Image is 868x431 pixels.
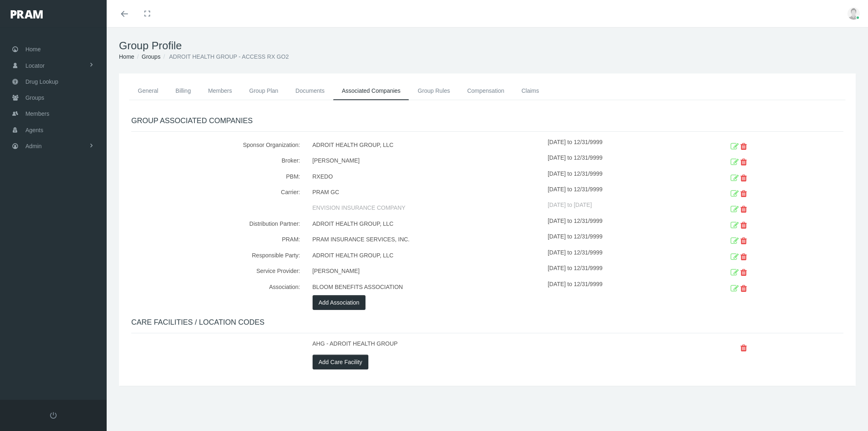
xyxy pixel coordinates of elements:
img: user-placeholder.jpg [847,7,860,20]
button: Add Care Facility [313,355,369,369]
div: [DATE] to 12/31/9999 [548,185,692,200]
span: ADROIT HEALTH GROUP - ACCESS RX GO2 [169,53,289,60]
div: Distribution Partner: [125,216,306,232]
a: Billing [167,82,199,100]
a: Group Plan [241,82,287,100]
h4: CARE FACILITIES / LOCATION CODES [131,318,843,327]
a: Documents [287,82,333,100]
span: Locator [25,58,45,73]
span: Drug Lookup [25,74,58,89]
div: PRAM INSURANCE SERVICES, INC. [306,232,548,248]
div: PBM: [125,169,306,185]
div: ENVISION INSURANCE COMPANY [306,200,548,216]
a: Compensation [459,82,513,100]
div: PRAM: [125,232,306,248]
div: BLOOM BENEFITS ASSOCIATION [306,280,548,295]
div: PRAM GC [306,185,548,200]
span: Members [25,106,49,122]
div: [DATE] to 12/31/9999 [548,216,692,232]
a: Group Rules [409,82,459,100]
div: [PERSON_NAME] [306,153,548,169]
div: ADROIT HEALTH GROUP, LLC [306,248,548,264]
div: Association: [125,280,306,295]
a: Members [199,82,240,100]
div: [DATE] to 12/31/9999 [548,138,692,153]
div: [DATE] to 12/31/9999 [548,153,692,169]
a: General [129,82,167,100]
div: Broker: [125,153,306,169]
div: [DATE] to 12/31/9999 [548,232,692,248]
div: Service Provider: [125,264,306,279]
div: [PERSON_NAME] [306,264,548,279]
img: PRAM_20_x_78.png [11,10,43,18]
div: ADROIT HEALTH GROUP, LLC [306,138,548,153]
a: Claims [513,82,548,100]
span: Agents [25,122,43,138]
div: Sponsor Organization: [125,138,306,153]
span: Home [25,41,41,57]
div: [DATE] to 12/31/9999 [548,248,692,264]
div: [DATE] to 12/31/9999 [548,264,692,279]
a: Home [119,53,134,60]
span: Groups [25,90,44,105]
h4: GROUP ASSOCIATED COMPANIES [131,117,843,126]
a: Associated Companies [333,82,409,100]
div: AHG - ADROIT HEALTH GROUP [306,339,548,355]
div: Carrier: [125,185,306,200]
h1: Group Profile [119,39,856,52]
div: [DATE] to 12/31/9999 [548,280,692,295]
span: Admin [25,138,42,154]
div: ADROIT HEALTH GROUP, LLC [306,216,548,232]
a: Groups [142,53,160,60]
div: Responsible Party: [125,248,306,264]
div: [DATE] to [DATE] [548,200,692,216]
div: RXEDO [306,169,548,185]
button: Add Association [313,295,366,310]
div: [DATE] to 12/31/9999 [548,169,692,185]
